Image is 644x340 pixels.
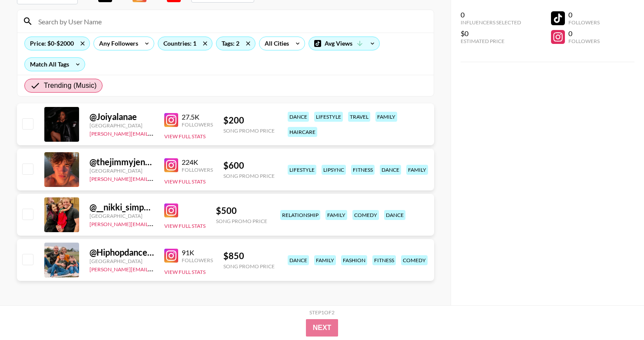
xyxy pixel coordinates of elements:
[182,248,213,257] div: 91K
[288,112,309,122] div: dance
[90,129,259,137] a: [PERSON_NAME][EMAIL_ADDRESS][PERSON_NAME][DOMAIN_NAME]
[568,38,600,44] div: Followers
[223,115,275,126] div: $ 200
[164,158,178,172] img: Instagram
[280,210,320,220] div: relationship
[158,37,212,50] div: Countries: 1
[351,165,375,175] div: fitness
[164,113,178,127] img: Instagram
[314,112,343,122] div: lifestyle
[461,38,521,44] div: Estimated Price
[314,255,336,265] div: family
[25,58,85,71] div: Match All Tags
[288,255,309,265] div: dance
[216,37,255,50] div: Tags: 2
[325,210,347,220] div: family
[322,165,346,175] div: lipsync
[306,319,339,337] button: Next
[352,210,379,220] div: comedy
[33,14,428,28] input: Search by User Name
[182,257,213,263] div: Followers
[182,158,213,167] div: 224K
[90,247,154,258] div: @ Hiphopdancer06
[348,112,370,122] div: travel
[90,122,154,129] div: [GEOGRAPHIC_DATA]
[309,309,335,316] div: Step 1 of 2
[90,174,259,182] a: [PERSON_NAME][EMAIL_ADDRESS][PERSON_NAME][DOMAIN_NAME]
[223,263,275,270] div: Song Promo Price
[182,121,213,128] div: Followers
[44,80,97,91] span: Trending (Music)
[375,112,397,122] div: family
[164,249,178,263] img: Instagram
[182,167,213,173] div: Followers
[90,264,218,273] a: [PERSON_NAME][EMAIL_ADDRESS][DOMAIN_NAME]
[401,255,428,265] div: comedy
[380,165,401,175] div: dance
[223,173,275,179] div: Song Promo Price
[90,111,154,122] div: @ Joiyalanae
[568,29,600,38] div: 0
[223,127,275,134] div: Song Promo Price
[372,255,396,265] div: fitness
[90,258,154,264] div: [GEOGRAPHIC_DATA]
[164,133,206,140] button: View Full Stats
[259,37,291,50] div: All Cities
[164,203,178,217] img: Instagram
[90,167,154,174] div: [GEOGRAPHIC_DATA]
[223,160,275,171] div: $ 600
[216,218,267,224] div: Song Promo Price
[90,157,154,167] div: @ thejimmyjensen
[164,269,206,275] button: View Full Stats
[568,19,600,26] div: Followers
[601,297,634,330] iframe: Drift Widget Chat Controller
[341,255,367,265] div: fashion
[384,210,405,220] div: dance
[90,202,154,213] div: @ __nikki_simpson__
[288,165,316,175] div: lifestyle
[568,10,600,19] div: 0
[90,219,218,227] a: [PERSON_NAME][EMAIL_ADDRESS][DOMAIN_NAME]
[223,250,275,261] div: $ 850
[288,127,317,137] div: haircare
[309,37,379,50] div: Avg Views
[164,223,206,229] button: View Full Stats
[461,19,521,26] div: Influencers Selected
[90,213,154,219] div: [GEOGRAPHIC_DATA]
[164,178,206,185] button: View Full Stats
[94,37,140,50] div: Any Followers
[461,29,521,38] div: $0
[461,10,521,19] div: 0
[216,205,267,216] div: $ 500
[406,165,428,175] div: family
[182,113,213,121] div: 27.5K
[25,37,90,50] div: Price: $0-$2000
